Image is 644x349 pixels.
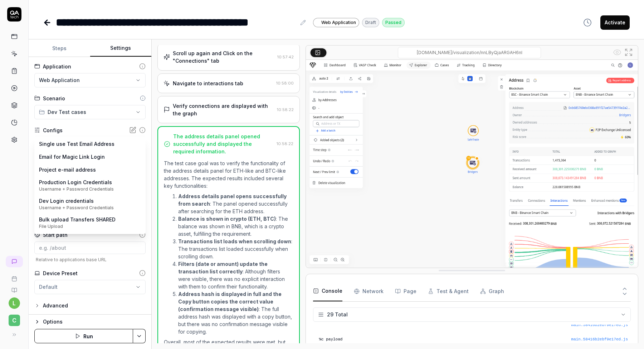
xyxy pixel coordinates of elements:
div: Project e-mail address [39,166,96,173]
div: Email for Magic Link Login [39,153,105,161]
div: File Upload [39,223,116,230]
div: Dev Login credentials [39,197,114,211]
div: Username + Password Credentials [39,186,114,192]
div: Single use Test Email Address [39,140,114,148]
div: Username + Password Credentials [39,205,114,211]
div: Bulk upload Transfers SHARED [39,216,116,230]
div: Production Login Credentials [39,178,114,192]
